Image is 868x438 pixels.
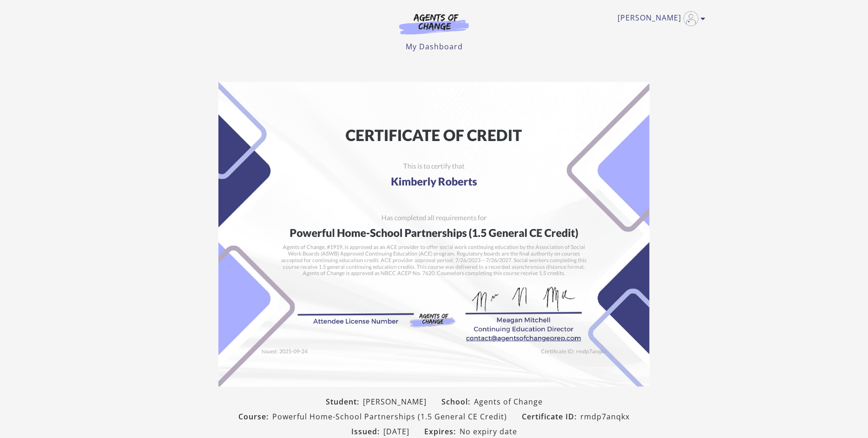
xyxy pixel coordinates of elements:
span: rmdp7anqkx [580,411,630,422]
span: Agents of Change [474,396,543,407]
img: Agents of Change Logo [389,13,479,34]
a: My Dashboard [406,41,463,52]
a: Toggle menu [618,11,701,26]
span: Certificate ID: [522,411,580,422]
span: [DATE] [383,426,409,437]
span: Student: [326,396,363,407]
span: School: [441,396,474,407]
img: Certificate [218,82,650,387]
span: Powerful Home-School Partnerships (1.5 General CE Credit) [272,411,507,422]
span: No expiry date [460,426,517,437]
span: Course: [238,411,272,422]
span: Expires: [424,426,460,437]
span: Issued: [351,426,383,437]
span: [PERSON_NAME] [363,396,427,407]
